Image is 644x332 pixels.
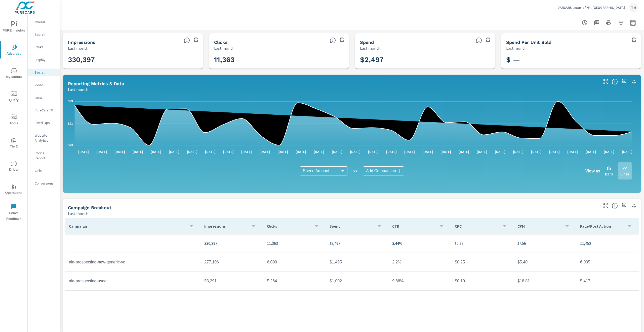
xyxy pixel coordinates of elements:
p: Website Analytics [35,133,56,143]
p: [DATE] [310,149,328,154]
p: [DATE] [582,149,600,154]
p: 3.44% [392,240,447,246]
p: [DATE] [564,149,581,154]
p: [DATE] [401,149,418,154]
h5: Spend [360,40,374,45]
p: [DATE] [256,149,273,154]
td: $5.40 [513,256,576,268]
h6: View as [585,168,600,173]
div: Video [28,81,60,89]
div: Social [28,69,60,76]
span: Understand Social data over time and see how metrics compare to each other. [612,79,618,85]
div: PMAX [28,43,60,51]
p: Social [35,70,56,75]
span: Add Comparison [366,168,396,173]
span: Save this to your personalized report [338,36,346,44]
div: Local [28,94,60,101]
td: 277,106 [200,256,263,268]
p: PureCars TV [35,108,56,113]
h3: 11,363 [214,55,344,64]
p: Campaign [69,224,184,229]
h5: Clicks [214,40,228,45]
td: 6,099 [263,256,326,268]
p: 11,363 [267,240,321,246]
button: "Export Report to PDF" [592,18,602,28]
span: Driver [2,160,26,173]
span: Save this to your personalized report [484,36,492,44]
p: [DATE] [292,149,310,154]
div: Spend Amount [300,166,347,175]
h5: Campaign Breakout [68,205,111,210]
p: Impressions [204,224,247,229]
button: Make Fullscreen [602,78,610,86]
p: [DATE] [491,149,509,154]
p: $7.56 [517,240,572,246]
p: [DATE] [618,149,636,154]
div: Fixed Ops [28,119,60,127]
p: [DATE] [129,149,147,154]
span: The amount of money spent on advertising during the period. [476,37,482,43]
p: Video [35,82,56,87]
td: 5,417 [576,275,639,287]
button: Apply Filters [616,18,626,28]
span: Tier2 [2,137,26,149]
p: Display [35,57,56,62]
p: Search [35,32,56,37]
p: Bars [605,171,613,177]
button: Select Date Range [628,18,638,28]
p: PMAX [35,45,56,50]
td: $1,495 [326,256,388,268]
div: nav menu [0,15,27,224]
p: Last month [214,45,234,51]
p: Overall [35,19,56,24]
td: $18.81 [513,275,576,287]
p: [DATE] [202,149,219,154]
span: Save this to your personalized report [630,36,638,44]
p: [DATE] [147,149,165,154]
div: Display [28,56,60,64]
p: Lines [620,171,629,177]
h5: Spend Per Unit Sold [506,40,551,45]
p: [DATE] [473,149,491,154]
p: Pacing Report [35,150,56,161]
p: [DATE] [509,149,527,154]
p: [DATE] [383,149,400,154]
p: CPC [455,224,497,229]
td: 53,291 [200,275,263,287]
p: [DATE] [111,149,129,154]
p: [DATE] [183,149,201,154]
div: TM [629,3,638,12]
span: My Market [2,68,26,80]
p: vs [347,169,363,173]
div: Add Comparison [363,166,404,175]
td: 6,035 [576,256,639,268]
p: 11,452 [580,240,635,246]
h3: $2,497 [360,55,490,64]
p: Local [35,95,56,100]
td: $1,002 [326,275,388,287]
p: [DATE] [455,149,473,154]
p: Last month [506,45,527,51]
div: Overall [28,18,60,26]
button: Minimize Widget [630,78,638,86]
p: Spend [330,224,372,229]
p: CPM [517,224,560,229]
span: The number of times an ad was clicked by a consumer. [330,37,336,43]
div: Conversions [28,179,60,187]
h3: $ — [506,55,636,64]
text: $73 [68,143,73,147]
p: [DATE] [365,149,382,154]
p: [DATE] [546,149,563,154]
td: $0.19 [451,275,513,287]
p: [DATE] [93,149,110,154]
p: [DATE] [600,149,618,154]
p: $2,497 [330,240,384,246]
h3: 330,397 [68,55,198,64]
div: PureCars TV [28,106,60,114]
text: $89 [68,100,73,103]
div: Pacing Report [28,149,60,162]
button: Print Report [604,18,614,28]
p: DARCARS Lexus of Mt. [GEOGRAPHIC_DATA] [557,5,625,10]
p: Last month [360,45,380,51]
p: [DATE] [238,149,255,154]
